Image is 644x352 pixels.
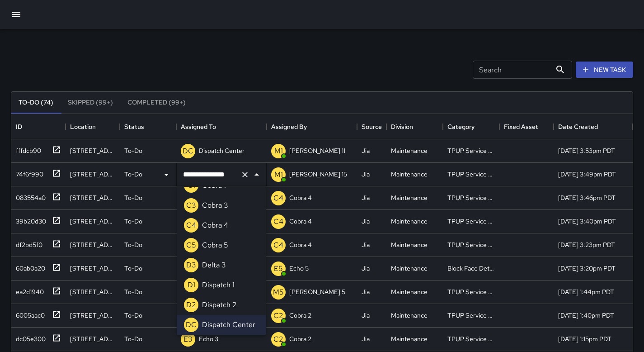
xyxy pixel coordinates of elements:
[447,264,495,273] div: Block Face Detailed
[289,170,347,179] p: [PERSON_NAME] 15
[274,146,283,157] p: M1
[70,334,115,343] div: 2251 Broadway
[199,334,218,343] p: Echo 3
[447,311,495,320] div: TPUP Service Requested
[558,146,615,155] div: 8/11/2025, 3:53pm PDT
[16,114,22,139] div: ID
[558,287,614,296] div: 8/11/2025, 1:44pm PDT
[11,114,66,139] div: ID
[239,168,251,181] button: Clear
[11,92,61,114] button: To-Do (74)
[202,260,226,271] p: Delta 3
[183,334,193,345] p: E3
[447,287,495,296] div: TPUP Service Requested
[61,92,120,114] button: Skipped (99+)
[558,170,616,179] div: 8/11/2025, 3:49pm PDT
[202,240,228,251] p: Cobra 5
[202,320,255,331] p: Dispatch Center
[289,217,312,226] p: Cobra 4
[357,114,386,139] div: Source
[447,146,495,155] div: TPUP Service Requested
[120,114,176,139] div: Status
[186,320,197,331] p: DC
[273,287,284,298] p: M5
[447,217,495,226] div: TPUP Service Requested
[443,114,499,139] div: Category
[12,190,46,202] div: 083554a0
[12,307,45,320] div: 6005aac0
[12,284,44,296] div: ea2d1940
[504,114,538,139] div: Fixed Asset
[391,240,428,249] div: Maintenance
[391,264,428,273] div: Maintenance
[124,311,142,320] p: To-Do
[362,193,370,202] div: Jia
[250,168,263,181] button: Close
[447,334,495,343] div: TPUP Service Requested
[181,114,216,139] div: Assigned To
[447,193,495,202] div: TPUP Service Requested
[124,193,142,202] p: To-Do
[499,114,554,139] div: Fixed Asset
[12,213,46,226] div: 39b20d30
[183,146,193,157] p: DC
[273,240,283,251] p: C4
[176,114,267,139] div: Assigned To
[362,146,370,155] div: Jia
[66,114,120,139] div: Location
[70,170,115,179] div: 300 17th Street
[273,310,283,321] p: C2
[558,114,598,139] div: Date Created
[70,311,115,320] div: 2115 Webster Street
[558,240,615,249] div: 8/11/2025, 3:23pm PDT
[188,280,195,291] p: D1
[554,114,633,139] div: Date Created
[274,263,283,274] p: E5
[12,166,43,179] div: 74f6f990
[558,193,616,202] div: 8/11/2025, 3:46pm PDT
[70,287,115,296] div: 265 27th Street
[202,280,235,291] p: Dispatch 1
[124,146,142,155] p: To-Do
[362,240,370,249] div: Jia
[362,217,370,226] div: Jia
[70,146,115,155] div: 230 Bay Place
[289,193,312,202] p: Cobra 4
[70,193,115,202] div: 441 9th Street
[391,146,428,155] div: Maintenance
[186,220,196,231] p: C4
[391,217,428,226] div: Maintenance
[558,264,616,273] div: 8/11/2025, 3:20pm PDT
[12,143,41,155] div: fffdcb90
[289,146,345,155] p: [PERSON_NAME] 11
[289,311,311,320] p: Cobra 2
[271,114,307,139] div: Assigned By
[70,264,115,273] div: 285 23rd Street
[124,287,142,296] p: To-Do
[70,240,115,249] div: 2430 Broadway
[124,264,142,273] p: To-Do
[273,193,283,204] p: C4
[362,334,370,343] div: Jia
[120,92,193,114] button: Completed (99+)
[289,334,311,343] p: Cobra 2
[289,240,312,249] p: Cobra 4
[186,260,196,271] p: D3
[391,170,428,179] div: Maintenance
[186,240,196,251] p: C5
[558,311,614,320] div: 8/11/2025, 1:40pm PDT
[362,311,370,320] div: Jia
[70,114,96,139] div: Location
[186,200,196,211] p: C3
[558,334,611,343] div: 8/11/2025, 1:15pm PDT
[362,114,382,139] div: Source
[362,170,370,179] div: Jia
[202,300,237,311] p: Dispatch 2
[186,300,196,311] p: D2
[12,260,45,273] div: 60ab0a20
[447,170,495,179] div: TPUP Service Requested
[273,216,283,227] p: C4
[362,264,370,273] div: Jia
[12,331,46,343] div: dc05e300
[391,334,428,343] div: Maintenance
